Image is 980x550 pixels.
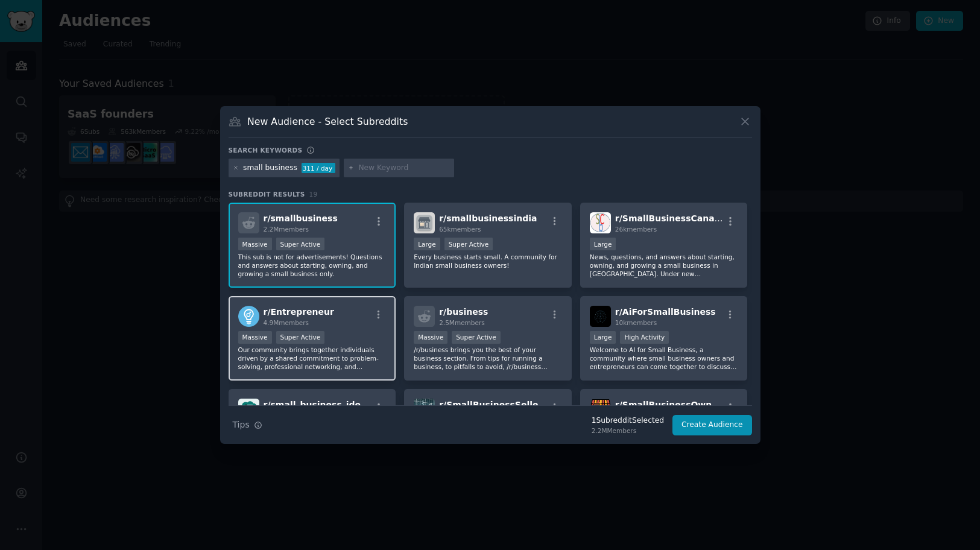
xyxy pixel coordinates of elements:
div: 311 / day [302,163,335,174]
span: 19 [309,191,318,198]
span: 10k members [615,319,657,326]
span: 26k members [615,226,657,233]
span: 65k members [439,226,481,233]
span: r/ SmallBusinessOwners [615,400,727,409]
img: AiForSmallBusiness [590,306,611,327]
button: Create Audience [672,415,752,435]
div: Large [590,331,616,344]
img: SmallBusinessCanada [590,212,611,233]
div: Massive [238,331,272,344]
div: Super Active [452,331,501,344]
p: This sub is not for advertisements! Questions and answers about starting, owning, and growing a s... [238,253,387,278]
div: Super Active [444,238,493,250]
span: 2.2M members [264,226,309,233]
input: New Keyword [358,163,450,174]
div: Massive [414,331,447,344]
p: Welcome to AI for Small Business, a community where small business owners and entrepreneurs can c... [590,346,738,371]
span: r/ small_business_ideas [264,400,371,409]
span: 2.5M members [439,319,485,326]
img: smallbusinessindia [414,212,435,233]
h3: New Audience - Select Subreddits [247,115,408,128]
span: Tips [233,419,250,431]
button: Tips [229,414,267,435]
span: r/ SmallBusinessSellers [439,400,548,409]
img: Entrepreneur [238,306,259,327]
img: SmallBusinessOwners [590,399,611,420]
div: 2.2M Members [592,426,664,435]
img: SmallBusinessSellers [414,399,435,420]
div: High Activity [620,331,669,344]
span: r/ AiForSmallBusiness [615,307,716,317]
div: Super Active [276,238,325,250]
p: Every business starts small. A community for Indian small business owners! [414,253,562,270]
p: /r/business brings you the best of your business section. From tips for running a business, to pi... [414,346,562,371]
img: small_business_ideas [238,399,259,420]
span: r/ SmallBusinessCanada [615,213,726,223]
p: News, questions, and answers about starting, owning, and growing a small business in [GEOGRAPHIC_... [590,253,738,278]
div: small business [243,163,297,174]
div: Large [414,238,440,250]
span: 4.9M members [264,319,309,326]
div: Massive [238,238,272,250]
span: Subreddit Results [229,190,305,198]
span: r/ smallbusiness [264,213,338,223]
span: r/ business [439,307,488,317]
span: r/ Entrepreneur [264,307,334,317]
div: Super Active [276,331,325,344]
p: Our community brings together individuals driven by a shared commitment to problem-solving, profe... [238,346,387,371]
h3: Search keywords [229,146,303,154]
span: r/ smallbusinessindia [439,213,537,223]
div: 1 Subreddit Selected [592,416,664,426]
div: Large [590,238,616,250]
